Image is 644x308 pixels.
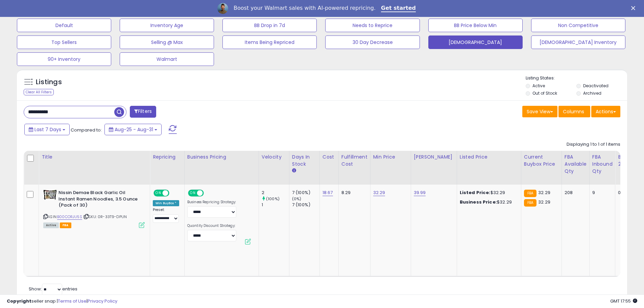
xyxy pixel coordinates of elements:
[428,19,523,32] button: BB Price Below Min
[292,153,317,168] div: Days In Stock
[460,189,491,196] b: Listed Price:
[558,106,590,117] button: Columns
[130,106,156,118] button: Filters
[24,89,54,95] div: Clear All Filters
[341,153,367,168] div: Fulfillment Cost
[531,35,625,49] button: [DEMOGRAPHIC_DATA] Inventory
[563,108,584,115] span: Columns
[292,190,319,196] div: 7 (100%)
[153,208,179,223] div: Preset:
[460,199,497,205] b: Business Price:
[591,106,620,117] button: Actions
[222,35,317,49] button: Items Being Repriced
[115,126,153,133] span: Aug-25 - Aug-31
[567,141,620,148] div: Displaying 1 to 1 of 1 items
[618,190,640,196] div: 0%
[58,298,87,304] a: Terms of Use
[17,52,111,66] button: 90+ Inventory
[323,153,336,161] div: Cost
[60,222,71,228] span: FBA
[381,5,416,12] a: Get started
[292,202,319,208] div: 7 (100%)
[17,35,111,49] button: Top Sellers
[373,153,408,161] div: Min Price
[24,124,70,135] button: Last 7 Days
[7,298,31,304] strong: Copyright
[234,5,376,11] div: Boost your Walmart sales with AI-powered repricing.
[36,77,62,87] h5: Listings
[104,124,162,135] button: Aug-25 - Aug-31
[524,190,536,197] small: FBA
[154,190,163,196] span: ON
[187,223,236,228] label: Quantity Discount Strategy:
[524,199,536,207] small: FBA
[292,168,296,174] small: Days In Stock.
[414,189,426,196] a: 39.99
[153,200,179,206] div: Win BuyBox *
[583,83,609,89] label: Deactivated
[592,190,610,196] div: 9
[631,6,638,10] div: Close
[538,199,550,205] span: 32.29
[532,90,557,96] label: Out of Stock
[325,35,420,49] button: 30 Day Decrease
[168,190,179,196] span: OFF
[83,214,127,219] span: | SKU: 0R-33T9-DPUN
[217,3,228,14] img: Profile image for Adrian
[43,190,57,200] img: 51tbW3JGNxL._SL40_.jpg
[17,19,111,32] button: Default
[29,286,77,292] span: Show: entries
[120,52,214,66] button: Walmart
[373,189,385,196] a: 32.29
[187,200,236,205] label: Business Repricing Strategy:
[524,153,559,168] div: Current Buybox Price
[262,190,289,196] div: 2
[583,90,601,96] label: Archived
[88,298,117,304] a: Privacy Policy
[189,190,197,196] span: ON
[565,190,584,196] div: 208
[266,196,280,202] small: (100%)
[325,19,420,32] button: Needs to Reprice
[187,153,256,161] div: Business Pricing
[120,35,214,49] button: Selling @ Max
[460,199,516,205] div: $32.29
[531,19,625,32] button: Non Competitive
[57,214,82,220] a: B00CORJU5S
[43,222,59,228] span: All listings currently available for purchase on Amazon
[460,153,518,161] div: Listed Price
[538,189,550,196] span: 32.29
[153,153,182,161] div: Repricing
[610,298,637,304] span: 2025-09-8 17:55 GMT
[292,196,302,202] small: (0%)
[34,126,61,133] span: Last 7 Days
[262,202,289,208] div: 1
[222,19,317,32] button: BB Drop in 7d
[341,190,365,196] div: 8.29
[428,35,523,49] button: [DEMOGRAPHIC_DATA]
[460,190,516,196] div: $32.29
[323,189,333,196] a: 18.67
[522,106,557,117] button: Save View
[262,153,286,161] div: Velocity
[7,298,117,305] div: seller snap | |
[120,19,214,32] button: Inventory Age
[414,153,454,161] div: [PERSON_NAME]
[203,190,214,196] span: OFF
[71,127,102,133] span: Compared to:
[618,153,643,168] div: BB Share 24h.
[43,190,145,227] div: ASIN:
[592,153,613,175] div: FBA inbound Qty
[565,153,587,175] div: FBA Available Qty
[532,83,545,89] label: Active
[58,190,141,210] b: Nissin Demae Black Garlic Oil Instant Ramen Noodles, 3.5 Ounce (Pack of 30)
[526,75,627,81] p: Listing States:
[42,153,147,161] div: Title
